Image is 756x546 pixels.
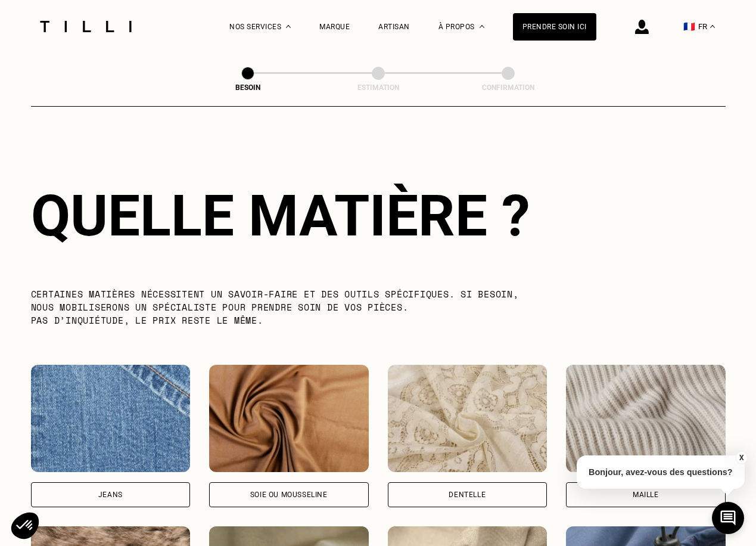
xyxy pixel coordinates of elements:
[286,25,291,28] img: Menu déroulant
[388,365,547,472] img: Tilli retouche vos vêtements en Dentelle
[735,451,747,464] button: X
[98,491,123,498] div: Jeans
[31,287,544,327] p: Certaines matières nécessitent un savoir-faire et des outils spécifiques. Si besoin, nous mobilis...
[480,25,484,28] img: Menu déroulant à propos
[513,13,596,41] a: Prendre soin ici
[635,20,649,34] img: icône connexion
[449,491,486,498] div: Dentelle
[250,491,328,498] div: Soie ou mousseline
[710,25,715,28] img: menu déroulant
[31,182,726,249] div: Quelle matière ?
[36,21,136,32] img: Logo du service de couturière Tilli
[566,365,726,472] img: Tilli retouche vos vêtements en Maille
[449,83,568,92] div: Confirmation
[319,83,438,92] div: Estimation
[378,23,410,31] a: Artisan
[683,21,695,32] span: 🇫🇷
[188,83,307,92] div: Besoin
[319,23,350,31] a: Marque
[209,365,369,472] img: Tilli retouche vos vêtements en Soie ou mousseline
[633,491,659,498] div: Maille
[31,365,191,472] img: Tilli retouche vos vêtements en Jeans
[577,455,745,489] p: Bonjour, avez-vous des questions?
